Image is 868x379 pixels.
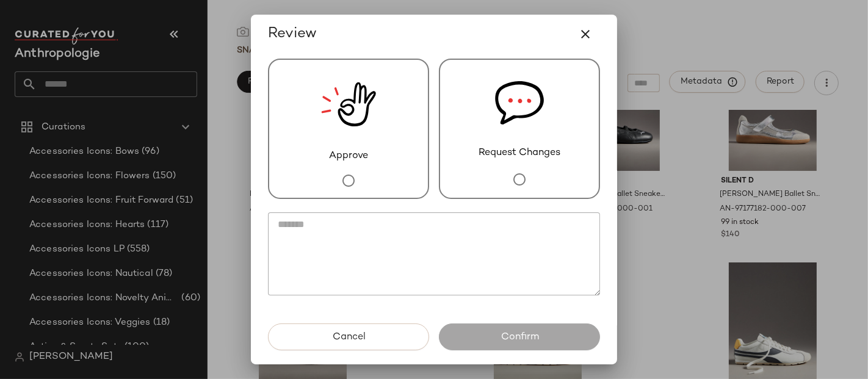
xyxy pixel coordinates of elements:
[329,149,368,164] span: Approve
[268,323,429,350] button: Cancel
[268,24,317,44] span: Review
[479,146,560,161] span: Request Changes
[495,60,544,146] img: svg%3e
[321,60,376,149] img: review_new_snapshot.RGmwQ69l.svg
[331,331,365,343] span: Cancel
